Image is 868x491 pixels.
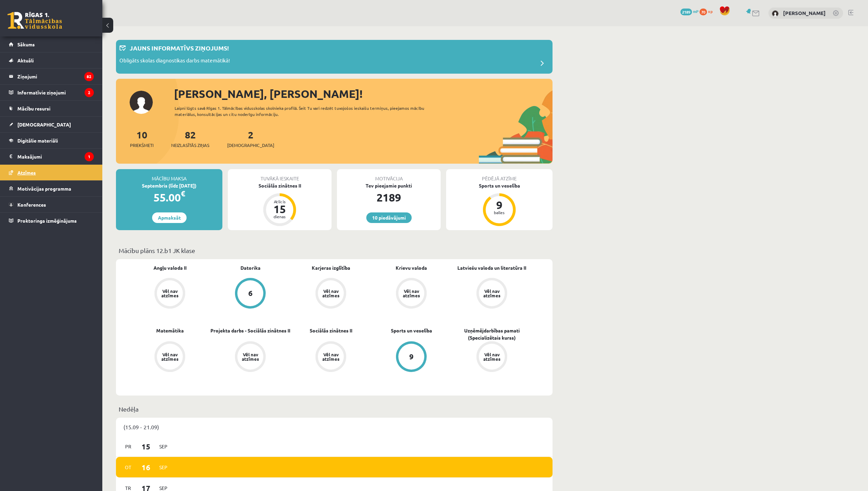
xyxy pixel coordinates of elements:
[489,210,510,214] div: balles
[9,117,94,132] a: [DEMOGRAPHIC_DATA]
[152,212,187,223] a: Apmaksāt
[181,189,185,198] span: €
[693,9,698,14] span: mP
[366,212,412,223] a: 10 piedāvājumi
[321,352,340,361] div: Vēl nav atzīmes
[269,199,290,204] div: Atlicis
[391,327,432,334] a: Sports un veselība
[135,462,157,473] span: 16
[171,129,209,149] a: 82Neizlasītās ziņas
[17,202,46,208] span: Konferences
[269,204,290,214] div: 15
[9,133,94,148] a: Digitālie materiāli
[130,142,153,149] span: Priekšmeti
[130,43,229,53] p: Jauns informatīvs ziņojums!
[228,182,332,227] a: Sociālās zinātnes II Atlicis 15 dienas
[17,57,34,63] span: Aktuāli
[248,289,253,297] div: 6
[269,214,290,219] div: dienas
[9,181,94,196] a: Motivācijas programma
[130,129,153,149] a: 10Priekšmeti
[402,289,421,298] div: Vēl nav atzīmes
[171,142,209,149] span: Neizlasītās ziņas
[121,441,135,452] span: Pr
[240,264,261,271] a: Datorika
[17,121,71,128] span: [DEMOGRAPHIC_DATA]
[9,149,94,164] a: Maksājumi1
[130,278,210,310] a: Vēl nav atzīmes
[337,182,441,189] div: Tev pieejamie punkti
[84,72,94,81] i: 82
[17,137,58,144] span: Digitālie materiāli
[482,289,501,298] div: Vēl nav atzīmes
[119,246,550,255] p: Mācību plāns 12.b1 JK klase
[121,462,135,473] span: Ot
[116,189,222,206] div: 55.00
[337,189,441,206] div: 2189
[241,352,260,361] div: Vēl nav atzīmes
[17,41,35,47] span: Sākums
[680,9,692,15] span: 2189
[119,57,230,66] p: Obligāts skolas diagnostikas darbs matemātikā!
[371,341,452,373] a: 9
[371,278,452,310] a: Vēl nav atzīmes
[17,218,77,224] span: Proktoringa izmēģinājums
[310,327,352,334] a: Sociālās zinātnes II
[17,185,71,192] span: Motivācijas programma
[210,278,291,310] a: 6
[153,264,187,271] a: Angļu valoda II
[9,85,94,100] a: Informatīvie ziņojumi2
[119,43,549,70] a: Jauns informatīvs ziņojums! Obligāts skolas diagnostikas darbs matemātikā!
[210,327,290,334] a: Projekta darbs - Sociālās zinātnes II
[227,129,274,149] a: 2[DEMOGRAPHIC_DATA]
[9,165,94,180] a: Atzīmes
[708,9,712,14] span: xp
[228,169,332,182] div: Tuvākā ieskaite
[17,69,94,84] legend: Ziņojumi
[8,12,62,29] a: Rīgas 1. Tālmācības vidusskola
[482,352,501,361] div: Vēl nav atzīmes
[85,88,94,97] i: 2
[312,264,350,271] a: Karjeras izglītība
[9,36,94,52] a: Sākums
[130,341,210,373] a: Vēl nav atzīmes
[135,441,157,452] span: 15
[210,341,291,373] a: Vēl nav atzīmes
[9,53,94,68] a: Aktuāli
[227,142,274,149] span: [DEMOGRAPHIC_DATA]
[156,441,171,452] span: Sep
[160,289,179,298] div: Vēl nav atzīmes
[772,10,779,17] img: Sandijs Nils Griķis
[452,327,532,341] a: Uzņēmējdarbības pamati (Specializētais kurss)
[291,278,371,310] a: Vēl nav atzīmes
[17,85,94,100] legend: Informatīvie ziņojumi
[446,182,553,189] div: Sports un veselība
[457,264,526,271] a: Latviešu valoda un literatūra II
[291,341,371,373] a: Vēl nav atzīmes
[160,352,179,361] div: Vēl nav atzīmes
[228,182,332,189] div: Sociālās zinātnes II
[446,182,553,227] a: Sports un veselība 9 balles
[337,169,441,182] div: Motivācija
[17,169,36,176] span: Atzīmes
[116,418,553,436] div: (15.09 - 21.09)
[700,9,707,15] span: 70
[452,341,532,373] a: Vēl nav atzīmes
[489,199,510,210] div: 9
[116,182,222,189] div: Septembris (līdz [DATE])
[783,10,826,16] a: [PERSON_NAME]
[9,197,94,212] a: Konferences
[680,9,698,14] a: 2189 mP
[321,289,340,298] div: Vēl nav atzīmes
[9,101,94,116] a: Mācību resursi
[409,353,414,360] div: 9
[9,69,94,84] a: Ziņojumi82
[9,213,94,228] a: Proktoringa izmēģinājums
[446,169,553,182] div: Pēdējā atzīme
[119,404,550,414] p: Nedēļa
[700,9,716,14] a: 70 xp
[396,264,427,271] a: Krievu valoda
[175,105,437,117] div: Laipni lūgts savā Rīgas 1. Tālmācības vidusskolas skolnieka profilā. Šeit Tu vari redzēt tuvojošo...
[156,327,184,334] a: Matemātika
[85,152,94,161] i: 1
